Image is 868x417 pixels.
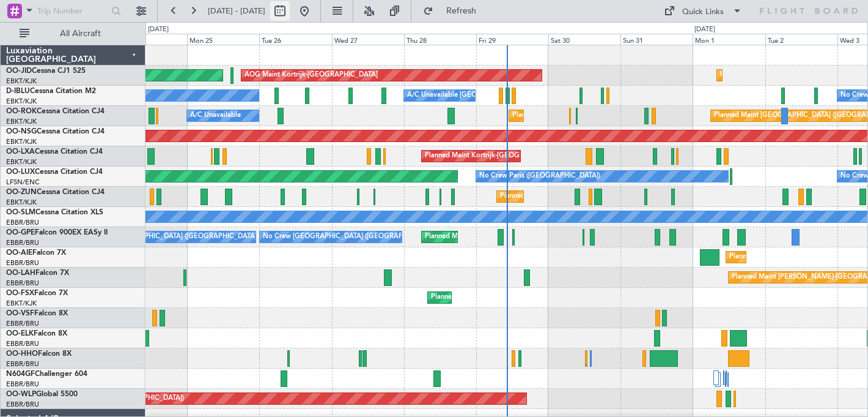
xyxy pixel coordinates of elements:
[407,86,602,105] div: A/C Unavailable [GEOGRAPHIC_DATA]-[GEOGRAPHIC_DATA]
[512,107,655,125] div: Planned Maint Kortrijk-[GEOGRAPHIC_DATA]
[6,67,32,75] span: OO-JID
[6,117,37,126] a: EBKT/KJK
[6,391,78,398] a: OO-WLPGlobal 5500
[6,370,35,378] span: N604GF
[548,34,620,45] div: Sat 30
[6,209,35,216] span: OO-SLM
[6,67,86,75] a: OO-JIDCessna CJ1 525
[115,34,187,45] div: Sun 24
[6,330,67,337] a: OO-ELKFalcon 8X
[6,391,36,398] span: OO-WLP
[6,319,39,328] a: EBBR/BRU
[6,198,37,207] a: EBKT/KJK
[6,178,40,187] a: LFSN/ENC
[208,6,265,17] span: [DATE] - [DATE]
[6,97,37,106] a: EBKT/KJK
[6,229,108,236] a: OO-GPEFalcon 900EX EASy II
[6,290,34,297] span: OO-FSX
[431,288,573,307] div: Planned Maint Kortrijk-[GEOGRAPHIC_DATA]
[479,167,600,186] div: No Crew Paris ([GEOGRAPHIC_DATA])
[6,290,68,297] a: OO-FSXFalcon 7X
[332,34,404,45] div: Wed 27
[6,137,37,146] a: EBKT/KJK
[6,299,37,308] a: EBKT/KJK
[6,310,68,317] a: OO-VSFFalcon 8X
[425,147,567,165] div: Planned Maint Kortrijk-[GEOGRAPHIC_DATA]
[620,34,693,45] div: Sun 31
[6,258,39,268] a: EBBR/BRU
[6,229,35,236] span: OO-GPE
[436,7,487,15] span: Refresh
[404,34,476,45] div: Thu 28
[37,2,108,20] input: Trip Number
[6,168,35,176] span: OO-LUX
[417,1,491,21] button: Refresh
[6,128,105,135] a: OO-NSGCessna Citation CJ4
[6,269,35,277] span: OO-LAH
[148,24,169,35] div: [DATE]
[6,189,37,196] span: OO-ZUN
[6,209,103,216] a: OO-SLMCessna Citation XLS
[6,380,39,389] a: EBBR/BRU
[245,66,378,85] div: AOG Maint Kortrijk-[GEOGRAPHIC_DATA]
[6,370,87,378] a: N604GFChallenger 604
[263,228,468,246] div: No Crew [GEOGRAPHIC_DATA] ([GEOGRAPHIC_DATA] National)
[6,339,39,348] a: EBBR/BRU
[6,148,103,156] a: OO-LXACessna Citation CJ4
[6,238,39,247] a: EBBR/BRU
[6,279,39,288] a: EBBR/BRU
[6,88,30,95] span: D-IBLU
[6,350,72,358] a: OO-HHOFalcon 8X
[6,218,39,227] a: EBBR/BRU
[259,34,331,45] div: Tue 26
[6,359,39,369] a: EBBR/BRU
[425,228,646,246] div: Planned Maint [GEOGRAPHIC_DATA] ([GEOGRAPHIC_DATA] National)
[6,249,66,257] a: OO-AIEFalcon 7X
[6,310,34,317] span: OO-VSF
[6,157,37,167] a: EBKT/KJK
[83,228,287,246] div: No Crew [GEOGRAPHIC_DATA] ([GEOGRAPHIC_DATA] National)
[500,187,642,206] div: Planned Maint Kortrijk-[GEOGRAPHIC_DATA]
[6,249,32,257] span: OO-AIE
[693,34,765,45] div: Mon 1
[476,34,548,45] div: Fri 29
[6,350,38,358] span: OO-HHO
[13,24,133,43] button: All Aircraft
[190,107,241,125] div: A/C Unavailable
[765,34,837,45] div: Tue 2
[6,88,96,95] a: D-IBLUCessna Citation M2
[6,189,105,196] a: OO-ZUNCessna Citation CJ4
[6,400,39,409] a: EBBR/BRU
[6,168,103,176] a: OO-LUXCessna Citation CJ4
[658,1,748,21] button: Quick Links
[694,24,715,35] div: [DATE]
[6,330,34,337] span: OO-ELK
[6,108,105,115] a: OO-ROKCessna Citation CJ4
[720,66,862,85] div: Planned Maint Kortrijk-[GEOGRAPHIC_DATA]
[6,77,37,86] a: EBKT/KJK
[187,34,259,45] div: Mon 25
[6,269,69,277] a: OO-LAHFalcon 7X
[682,6,724,18] div: Quick Links
[6,148,35,156] span: OO-LXA
[6,108,37,115] span: OO-ROK
[32,29,129,38] span: All Aircraft
[6,128,37,135] span: OO-NSG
